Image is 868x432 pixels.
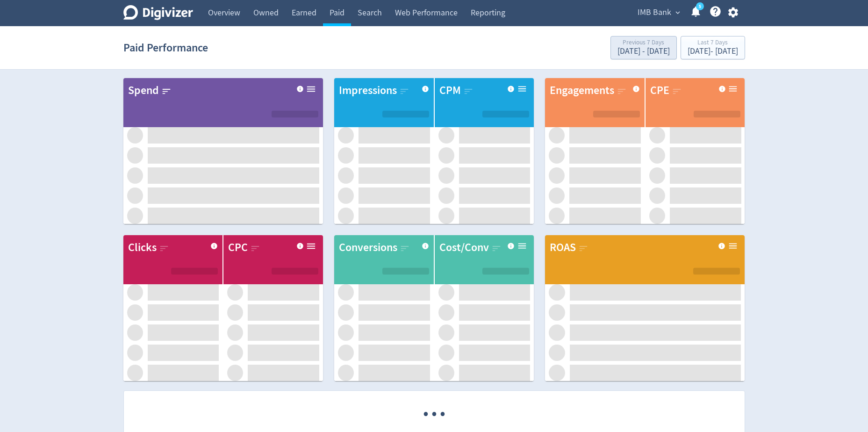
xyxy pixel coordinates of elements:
[610,36,677,59] button: Previous 7 Days[DATE] - [DATE]
[688,39,738,47] div: Last 7 Days
[550,83,614,99] div: Engagements
[228,240,248,256] div: CPC
[128,240,157,256] div: Clicks
[617,47,670,56] div: [DATE] - [DATE]
[674,8,682,17] span: expand_more
[617,39,670,47] div: Previous 7 Days
[439,83,461,99] div: CPM
[634,5,682,20] button: IMB Bank
[123,33,208,63] h1: Paid Performance
[688,47,738,56] div: [DATE] - [DATE]
[128,83,159,99] div: Spend
[339,83,397,99] div: Impressions
[550,240,576,256] div: ROAS
[339,240,397,256] div: Conversions
[681,36,745,59] button: Last 7 Days[DATE]- [DATE]
[439,240,489,256] div: Cost/Conv
[696,2,704,10] a: 5
[638,5,671,20] span: IMB Bank
[698,3,701,10] text: 5
[650,83,669,99] div: CPE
